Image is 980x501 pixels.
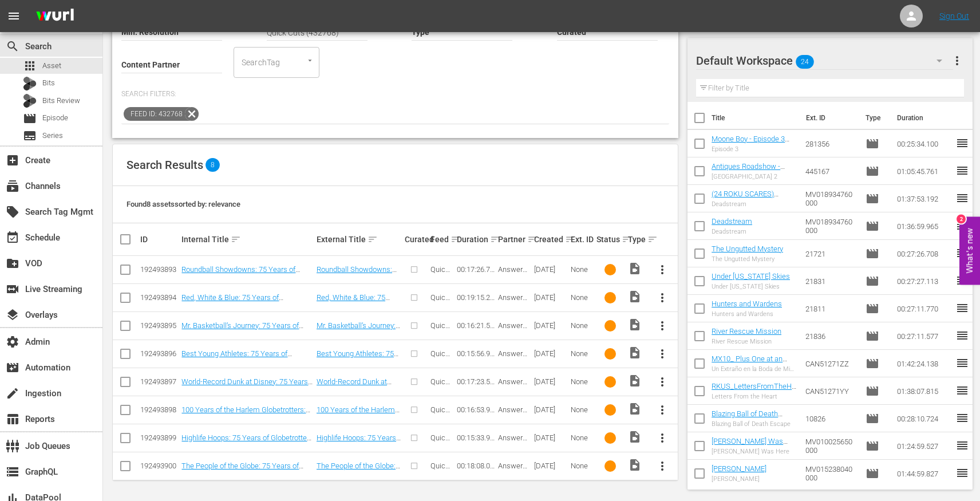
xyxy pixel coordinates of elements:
[27,3,82,30] img: ans4CAIJ8jUAAAAAAAAAAAAAAAAAAAAAAAAgQb4GAAAAAAAAAAAAAAAAAAAAAAAAJMjXAAAAAAAAAAAAAAAAAAAAAAAAgAT5G...
[430,377,450,395] span: Quick Cuts
[6,153,19,167] span: Create
[712,217,752,226] a: Deadstream
[712,102,799,134] th: Title
[6,179,19,193] span: Channels
[181,265,300,282] a: Roundball Showdowns: 75 Years of Globetrotter Magic
[140,321,178,330] div: 192493895
[498,265,527,282] span: Answer Media
[866,439,879,453] span: Episode
[712,173,796,180] div: [GEOGRAPHIC_DATA] 2
[23,77,37,90] div: Bits
[23,112,37,125] span: Episode
[939,11,969,21] a: Sign Out
[534,321,567,330] div: [DATE]
[430,293,450,310] span: Quick Cuts
[181,321,303,338] a: Mr. Basketball’s Journey: 75 Years of Globetrotter Magic
[121,89,669,99] p: Search Filters:
[859,102,890,134] th: Type
[712,190,779,207] a: (24 ROKU SCARES) Deadstream
[498,461,527,479] span: Answer Media
[571,461,593,470] div: None
[892,267,955,295] td: 00:27:27.113
[6,231,19,244] span: Schedule
[565,234,575,244] span: sort
[498,377,527,395] span: Answer Media
[628,290,642,303] span: Video
[430,349,450,366] span: Quick Cuts
[534,405,567,414] div: [DATE]
[596,232,624,246] div: Status
[866,219,879,233] span: Episode
[457,433,495,442] div: 00:15:33.900
[140,433,178,442] div: 192493899
[801,460,860,487] td: MV015238040000
[892,157,955,185] td: 01:05:45.761
[801,157,860,185] td: 445167
[457,349,495,358] div: 00:15:56.956
[955,329,969,342] span: reorder
[801,405,860,432] td: 10826
[712,135,789,152] a: Moone Boy - Episode 3 (S1E3)
[799,102,858,134] th: Ext. ID
[6,465,19,479] span: GraphQL
[866,137,879,151] span: Episode
[498,321,527,338] span: Answer Media
[42,77,55,89] span: Bits
[140,377,178,386] div: 192493897
[712,464,766,473] a: [PERSON_NAME]
[712,310,782,318] div: Hunters and Wardens
[959,216,980,285] button: Open Feedback Widget
[42,60,61,72] span: Asset
[457,232,495,246] div: Duration
[801,377,860,405] td: CAN51271YY
[655,319,669,333] span: more_vert
[430,265,450,282] span: Quick Cuts
[655,403,669,417] span: more_vert
[950,54,964,68] span: more_vert
[457,377,495,386] div: 00:17:23.550
[571,235,593,244] div: Ext. ID
[457,293,495,302] div: 00:19:15.267
[498,433,527,451] span: Answer Media
[527,234,538,244] span: sort
[140,405,178,414] div: 192493898
[124,107,185,121] span: Feed ID: 432768
[866,412,879,425] span: Episode
[696,45,953,77] div: Default Workspace
[712,299,782,308] a: Hunters and Wardens
[451,234,461,244] span: sort
[6,412,19,426] span: Reports
[712,283,790,290] div: Under [US_STATE] Skies
[649,452,676,480] button: more_vert
[498,405,527,423] span: Answer Media
[140,349,178,358] div: 192493896
[649,368,676,396] button: more_vert
[866,329,879,343] span: Episode
[405,235,427,244] div: Curated
[571,405,593,414] div: None
[571,377,593,386] div: None
[712,145,796,153] div: Episode 3
[801,350,860,377] td: CAN51271ZZ
[892,432,955,460] td: 01:24:59.527
[534,293,567,302] div: [DATE]
[892,460,955,487] td: 01:44:59.827
[6,361,19,374] span: Automation
[712,200,796,208] div: Deadstream
[305,55,315,66] button: Open
[712,327,781,336] a: River Rescue Mission
[181,349,292,366] a: Best Young Athletes: 75 Years of Globetrotter Magic
[866,164,879,178] span: Episode
[955,466,969,480] span: reorder
[534,349,567,358] div: [DATE]
[892,240,955,267] td: 00:27:26.708
[955,439,969,452] span: reorder
[181,461,303,479] a: The People of the Globe: 75 Years of Globetrotter Magic
[42,130,63,141] span: Series
[950,47,964,74] button: more_vert
[457,265,495,274] div: 00:17:26.700
[6,439,19,453] span: Job Queues
[655,375,669,389] span: more_vert
[534,377,567,386] div: [DATE]
[231,234,241,244] span: sort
